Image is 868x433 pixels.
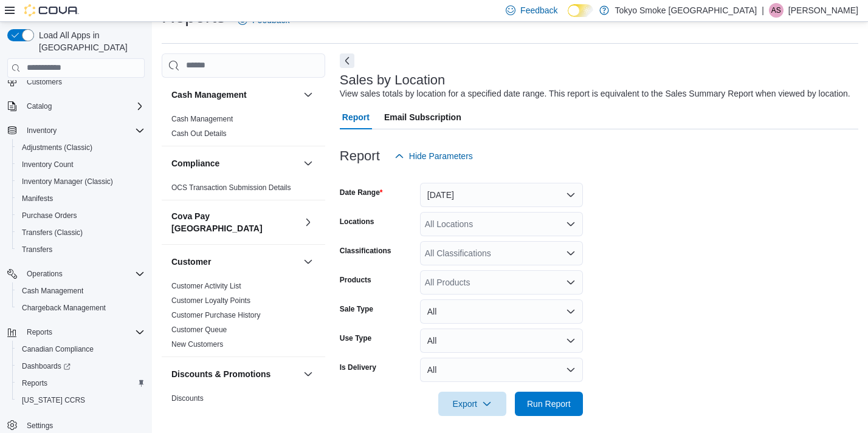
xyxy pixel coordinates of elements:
[171,89,247,101] h3: Cash Management
[12,139,150,156] button: Adjustments (Classic)
[171,256,298,268] button: Customer
[17,174,118,189] a: Inventory Manager (Classic)
[171,157,219,169] h3: Compliance
[409,150,473,162] span: Hide Parameters
[171,368,298,380] button: Discounts & Promotions
[17,393,90,407] a: [US_STATE] CCRS
[22,99,57,114] button: Catalog
[171,183,291,192] a: OCS Transaction Submission Details
[171,311,261,319] a: Customer Purchase History
[22,418,58,433] a: Settings
[22,286,83,296] span: Cash Management
[17,157,145,172] span: Inventory Count
[27,421,53,431] span: Settings
[17,140,97,155] a: Adjustments (Classic)
[2,98,150,115] button: Catalog
[27,269,63,279] span: Operations
[446,392,499,416] span: Export
[17,140,145,155] span: Adjustments (Classic)
[17,242,145,257] span: Transfers
[171,326,227,334] a: Customer Queue
[12,156,150,173] button: Inventory Count
[420,183,583,207] button: [DATE]
[12,173,150,190] button: Inventory Manager (Classic)
[171,296,250,305] a: Customer Loyalty Points
[520,4,557,16] span: Feedback
[162,180,325,200] div: Compliance
[12,282,150,299] button: Cash Management
[22,325,57,339] button: Reports
[171,129,227,138] a: Cash Out Details
[17,342,145,356] span: Canadian Compliance
[22,395,85,405] span: [US_STATE] CCRS
[12,299,150,316] button: Chargeback Management
[22,361,71,371] span: Dashboards
[420,358,583,382] button: All
[340,53,354,68] button: Next
[17,157,78,172] a: Inventory Count
[171,157,298,169] button: Compliance
[301,156,315,171] button: Compliance
[566,278,576,287] button: Open list of options
[340,363,376,372] label: Is Delivery
[17,301,145,315] span: Chargeback Management
[22,177,113,186] span: Inventory Manager (Classic)
[12,341,150,358] button: Canadian Compliance
[301,87,315,102] button: Cash Management
[762,3,764,18] p: |
[17,225,88,240] a: Transfers (Classic)
[22,123,61,138] button: Inventory
[527,398,571,410] span: Run Report
[171,282,241,290] a: Customer Activity List
[12,190,150,207] button: Manifests
[17,174,145,189] span: Inventory Manager (Classic)
[34,29,145,53] span: Load All Apps in [GEOGRAPHIC_DATA]
[568,4,593,17] input: Dark Mode
[171,210,298,234] button: Cova Pay [GEOGRAPHIC_DATA]
[340,73,446,87] h3: Sales by Location
[27,101,52,111] span: Catalog
[566,219,576,229] button: Open list of options
[2,324,150,341] button: Reports
[22,74,145,89] span: Customers
[22,211,77,220] span: Purchase Orders
[17,301,111,315] a: Chargeback Management
[615,3,757,18] p: Tokyo Smoke [GEOGRAPHIC_DATA]
[22,143,92,152] span: Adjustments (Classic)
[2,122,150,139] button: Inventory
[17,191,145,206] span: Manifests
[17,393,145,407] span: Washington CCRS
[420,329,583,353] button: All
[12,358,150,375] a: Dashboards
[162,279,325,356] div: Customer
[769,3,784,18] div: Ashlee Swarath
[788,3,858,18] p: [PERSON_NAME]
[340,217,374,227] label: Locations
[17,376,145,390] span: Reports
[17,284,88,298] a: Cash Management
[340,246,391,256] label: Classifications
[12,224,150,241] button: Transfers (Classic)
[340,275,371,285] label: Products
[22,267,67,281] button: Operations
[2,265,150,282] button: Operations
[22,325,145,339] span: Reports
[17,376,52,390] a: Reports
[12,392,150,409] button: [US_STATE] CCRS
[301,215,315,230] button: Cova Pay [GEOGRAPHIC_DATA]
[17,342,98,356] a: Canadian Compliance
[22,160,74,169] span: Inventory Count
[384,105,461,129] span: Email Subscription
[22,344,94,354] span: Canadian Compliance
[17,208,145,223] span: Purchase Orders
[171,340,223,349] a: New Customers
[438,392,506,416] button: Export
[340,188,383,197] label: Date Range
[171,89,298,101] button: Cash Management
[17,359,145,373] span: Dashboards
[771,3,781,18] span: AS
[171,256,211,268] h3: Customer
[22,378,47,388] span: Reports
[12,241,150,258] button: Transfers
